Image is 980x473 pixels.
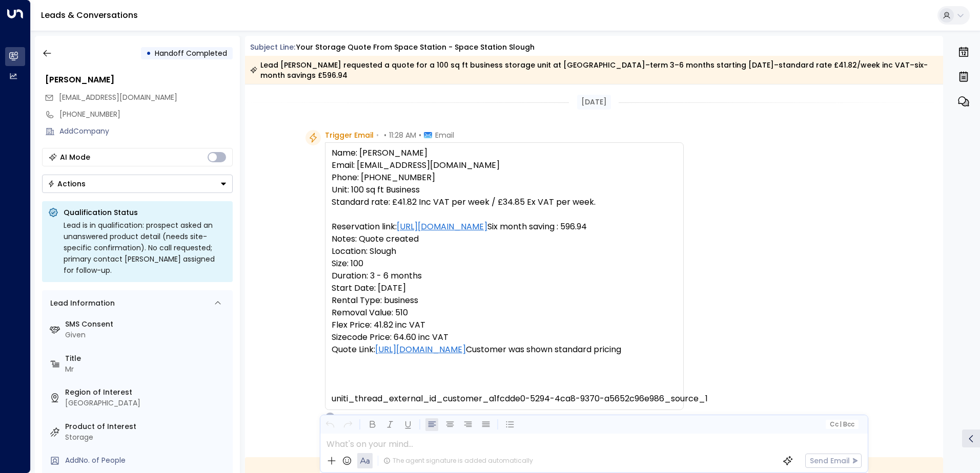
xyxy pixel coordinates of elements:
[59,92,177,103] span: shabaz_m23@outlook.com
[825,420,858,429] button: Cc|Bcc
[146,44,151,62] div: •
[64,207,227,218] p: Qualification Status
[250,60,937,80] div: Lead [PERSON_NAME] requested a quote for a 100 sq ft business storage unit at [GEOGRAPHIC_DATA]–t...
[65,319,229,330] label: SMS Consent
[323,418,336,431] button: Undo
[65,353,229,364] label: Title
[376,130,379,140] span: •
[250,42,295,52] span: Subject Line:
[65,364,229,375] div: Mr
[65,398,229,408] div: [GEOGRAPHIC_DATA]
[577,95,611,110] div: [DATE]
[325,412,335,422] div: O
[45,74,233,86] div: [PERSON_NAME]
[383,456,533,465] div: The agent signature is added automatically
[60,152,90,162] div: AI Mode
[42,175,233,193] button: Actions
[341,418,354,431] button: Redo
[59,126,233,137] div: AddCompany
[59,92,177,102] span: [EMAIL_ADDRESS][DOMAIN_NAME]
[155,48,227,58] span: Handoff Completed
[332,147,677,405] pre: Name: [PERSON_NAME] Email: [EMAIL_ADDRESS][DOMAIN_NAME] Phone: [PHONE_NUMBER] Unit: 100 sq ft Bus...
[64,220,227,276] div: Lead is in qualification: prospect asked an unanswered product detail (needs site-specific confir...
[65,387,229,398] label: Region of Interest
[65,455,229,466] div: AddNo. of People
[47,298,115,309] div: Lead Information
[59,109,233,120] div: [PHONE_NUMBER]
[42,175,233,193] div: Button group with a nested menu
[840,421,842,428] span: |
[65,330,229,340] div: Given
[48,179,86,188] div: Actions
[384,130,386,140] span: •
[435,130,454,140] span: Email
[41,9,138,21] a: Leads & Conversations
[65,421,229,432] label: Product of Interest
[419,130,421,140] span: •
[829,421,854,428] span: Cc Bcc
[296,42,535,53] div: Your storage quote from Space Station - Space Station Slough
[325,130,374,140] span: Trigger Email
[375,343,466,356] a: [URL][DOMAIN_NAME]
[397,221,487,233] a: [URL][DOMAIN_NAME]
[65,432,229,443] div: Storage
[389,130,416,140] span: 11:28 AM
